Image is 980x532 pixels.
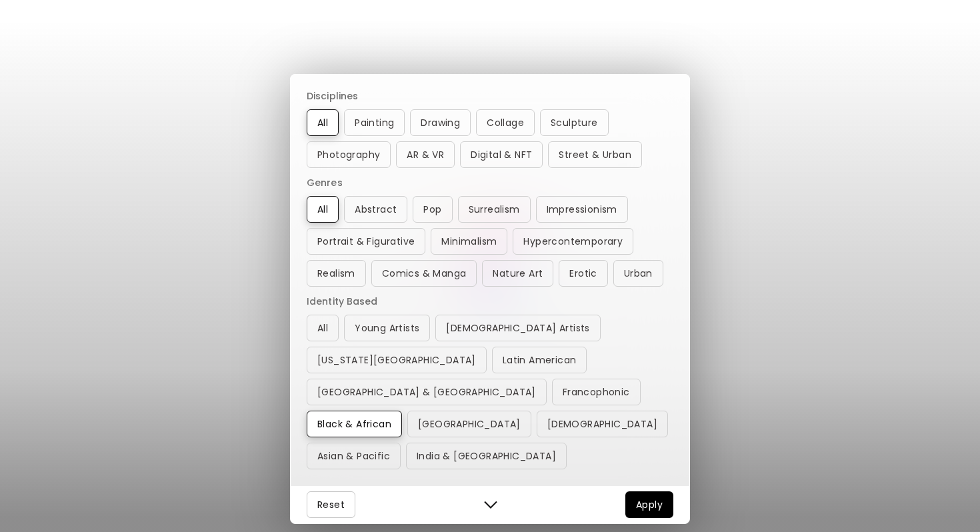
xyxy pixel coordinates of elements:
[537,411,668,437] button: [DEMOGRAPHIC_DATA]
[559,260,607,287] button: Erotic
[317,320,328,336] span: All
[307,293,673,309] h6: Identity Based
[410,109,471,136] button: Drawing
[476,109,535,136] button: Collage
[344,196,407,223] button: Abstract
[406,443,567,469] button: India & [GEOGRAPHIC_DATA]
[493,265,543,281] span: Nature Art
[382,265,467,281] span: Comics & Manga
[344,315,430,341] button: Young Artists
[307,379,547,405] button: [GEOGRAPHIC_DATA] & [GEOGRAPHIC_DATA]
[625,491,673,518] button: Apply
[417,448,556,464] span: India & [GEOGRAPHIC_DATA]
[431,228,507,255] button: Minimalism
[317,352,476,368] span: [US_STATE][GEOGRAPHIC_DATA]
[317,384,536,400] span: [GEOGRAPHIC_DATA] & [GEOGRAPHIC_DATA]
[563,384,630,400] span: Francophonic
[421,115,460,131] span: Drawing
[307,228,425,255] button: Portrait & Figurative
[471,147,532,163] span: Digital & NFT
[307,175,673,191] h6: Genres
[317,233,415,249] span: Portrait & Figurative
[523,233,623,249] span: Hypercontemporary
[418,416,521,432] span: [GEOGRAPHIC_DATA]
[552,379,641,405] button: Francophonic
[548,141,642,168] button: Street & Urban
[482,260,553,287] button: Nature Art
[317,147,380,163] span: Photography
[460,141,543,168] button: Digital & NFT
[317,448,390,464] span: Asian & Pacific
[559,147,631,163] span: Street & Urban
[407,147,444,163] span: AR & VR
[307,347,487,373] button: [US_STATE][GEOGRAPHIC_DATA]
[307,196,339,223] button: All
[536,196,628,223] button: Impressionism
[423,201,441,217] span: Pop
[396,141,455,168] button: AR & VR
[307,443,401,469] button: Asian & Pacific
[413,196,452,223] button: Pop
[317,416,391,432] span: Black & African
[503,352,577,368] span: Latin American
[355,115,394,131] span: Painting
[307,411,402,437] button: Black & African
[307,491,355,518] button: Reset
[446,320,589,336] span: [DEMOGRAPHIC_DATA] Artists
[355,201,397,217] span: Abstract
[481,495,501,515] button: close
[551,115,598,131] span: Sculpture
[624,265,653,281] span: Urban
[371,260,477,287] button: Comics & Manga
[317,115,328,131] span: All
[307,109,339,136] button: All
[469,201,520,217] span: Surrealism
[458,196,531,223] button: Surrealism
[307,315,339,341] button: All
[513,228,633,255] button: Hypercontemporary
[355,320,419,336] span: Young Artists
[613,260,663,287] button: Urban
[487,115,524,131] span: Collage
[435,315,600,341] button: [DEMOGRAPHIC_DATA] Artists
[344,109,405,136] button: Painting
[569,265,597,281] span: Erotic
[547,201,617,217] span: Impressionism
[307,88,673,104] h6: Disciplines
[636,497,663,513] span: Apply
[317,265,355,281] span: Realism
[317,497,345,513] span: Reset
[307,141,391,168] button: Photography
[492,347,587,373] button: Latin American
[441,233,497,249] span: Minimalism
[547,416,657,432] span: [DEMOGRAPHIC_DATA]
[317,201,328,217] span: All
[540,109,609,136] button: Sculpture
[484,498,497,511] img: close
[307,260,366,287] button: Realism
[407,411,531,437] button: [GEOGRAPHIC_DATA]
